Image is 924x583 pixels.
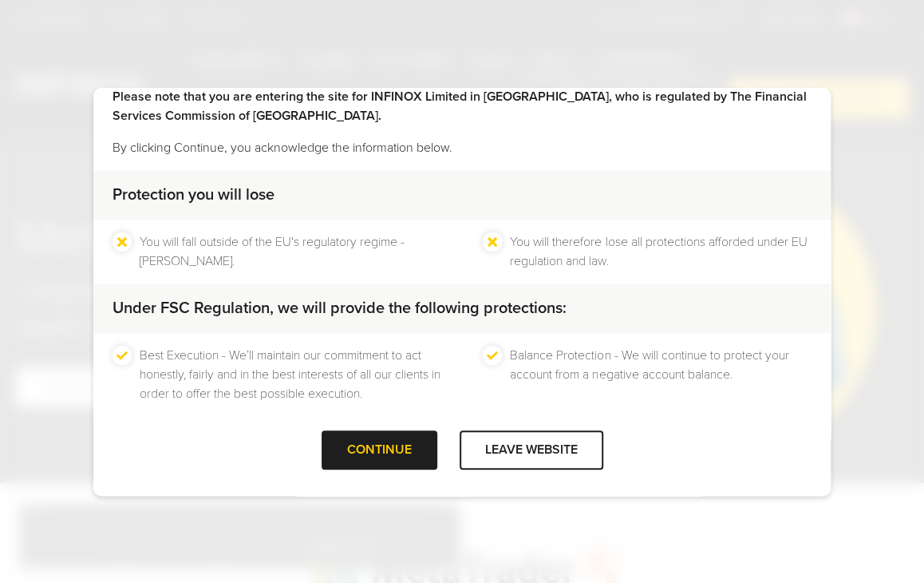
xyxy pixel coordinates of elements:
[113,185,274,204] strong: Protection you will lose
[140,232,441,271] li: You will fall outside of the EU's regulatory regime - [PERSON_NAME].
[510,346,811,403] li: Balance Protection - We will continue to protect your account from a negative account balance.
[460,430,603,470] div: LEAVE WEBSITE
[113,138,811,157] p: By clicking Continue, you acknowledge the information below.
[510,232,811,271] li: You will therefore lose all protections afforded under EU regulation and law.
[113,89,807,124] strong: Please note that you are entering the site for INFINOX Limited in [GEOGRAPHIC_DATA], who is regul...
[322,430,437,470] div: CONTINUE
[140,346,441,403] li: Best Execution - We’ll maintain our commitment to act honestly, fairly and in the best interests ...
[113,299,567,318] strong: Under FSC Regulation, we will provide the following protections:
